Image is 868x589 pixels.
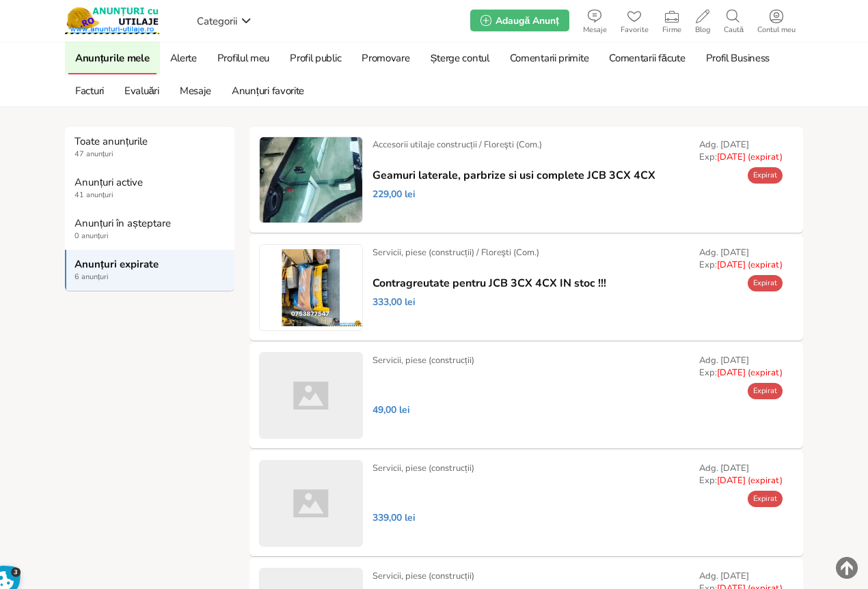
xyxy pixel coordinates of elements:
[688,7,717,34] a: Blog
[717,26,750,34] span: Caută
[717,474,783,487] span: [DATE] (expirat)
[699,139,783,163] div: Adg. [DATE] Exp:
[74,190,226,201] span: 41 anunțuri
[602,42,692,74] a: Comentarii făcute
[614,26,655,34] span: Favorite
[372,169,655,182] a: Geamuri laterale, parbrize si usi complete JCB 3CX 4CX
[372,246,539,259] div: Servicii, piese (construcții) / Floreşti (Com.)
[260,137,362,222] img: Geamuri laterale, parbrize si usi complete JCB 3CX 4CX
[750,26,802,34] span: Contul meu
[74,135,226,147] strong: Toate anunțurile
[74,149,226,160] span: 47 anunțuri
[750,7,802,34] a: Contul meu
[74,272,226,283] span: 6 anunțuri
[753,170,777,180] span: Expirat
[372,188,416,201] span: 229,00 lei
[372,462,474,474] div: Servicii, piese (construcții)
[753,493,777,504] span: Expirat
[355,42,416,74] a: Promovare
[836,557,858,579] img: scroll-to-top.png
[74,231,226,242] span: 0 anunțuri
[753,278,777,288] span: Expirat
[699,246,783,271] div: Adg. [DATE] Exp:
[688,26,717,34] span: Blog
[65,7,159,34] img: Anunturi-Utilaje.RO
[372,354,474,367] div: Servicii, piese (construcții)
[614,7,655,34] a: Favorite
[753,386,777,396] span: Expirat
[372,512,416,524] span: 339,00 lei
[576,7,614,34] a: Mesaje
[68,42,157,74] a: Anunțurile mele
[372,570,474,582] div: Servicii, piese (construcții)
[576,26,614,34] span: Mesaje
[496,14,558,27] span: Adaugă Anunț
[118,74,166,107] a: Evaluări
[211,42,276,74] a: Profilul meu
[193,10,255,31] a: Categorii
[65,209,234,250] a: Anunțuri în așteptare 0 anunțuri
[283,42,348,74] a: Profil public
[470,10,569,31] a: Adaugă Anunț
[197,14,237,28] span: Categorii
[655,26,688,34] span: Firme
[260,245,362,330] img: Contragreutate pentru JCB 3CX 4CX IN stoc !!!
[503,42,596,74] a: Comentarii primite
[372,277,606,289] a: Contragreutate pentru JCB 3CX 4CX IN stoc !!!
[74,217,226,229] strong: Anunțuri în așteptare
[225,74,311,107] a: Anunțuri favorite
[65,127,234,168] a: Toate anunțurile 47 anunțuri
[74,258,226,270] strong: Anunțuri expirate
[717,7,750,34] a: Caută
[173,74,218,107] a: Mesaje
[372,404,410,416] span: 49,00 lei
[74,176,226,188] strong: Anunțuri active
[163,42,204,74] a: Alerte
[655,7,688,34] a: Firme
[65,168,234,209] a: Anunțuri active 41 anunțuri
[699,42,777,74] a: Profil Business
[372,296,416,308] span: 333,00 lei
[717,259,783,271] span: [DATE] (expirat)
[11,567,21,577] span: 3
[699,462,783,487] div: Adg. [DATE] Exp:
[65,250,234,291] a: Anunțuri expirate 6 anunțuri
[717,367,783,379] span: [DATE] (expirat)
[717,151,783,163] span: [DATE] (expirat)
[68,74,111,107] a: Facturi
[424,42,496,74] a: Șterge contul
[372,139,542,151] div: Accesorii utilaje construcții / Floreşti (Com.)
[699,354,783,379] div: Adg. [DATE] Exp:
